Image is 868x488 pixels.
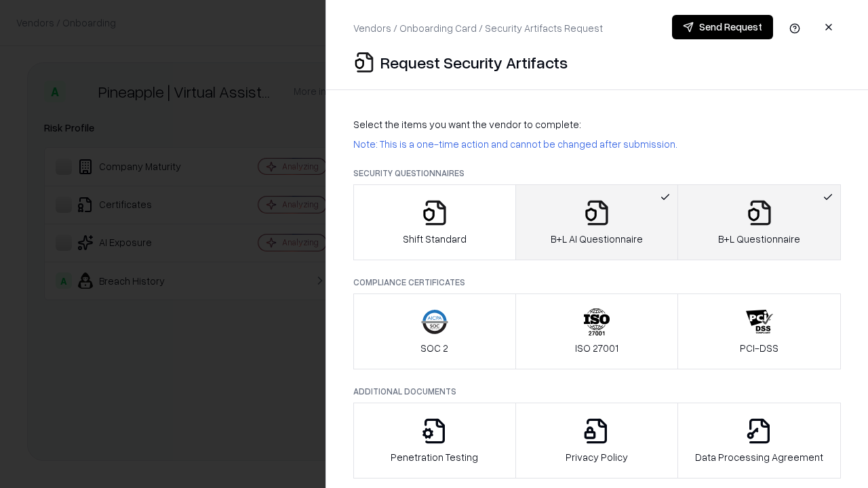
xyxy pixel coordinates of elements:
[515,293,679,369] button: ISO 27001
[695,450,823,464] p: Data Processing Agreement
[353,184,516,260] button: Shift Standard
[353,293,516,369] button: SOC 2
[672,15,773,39] button: Send Request
[420,341,448,355] p: SOC 2
[515,184,679,260] button: B+L AI Questionnaire
[353,386,841,397] p: Additional Documents
[353,117,841,131] p: Select the items you want the vendor to complete:
[677,403,841,479] button: Data Processing Agreement
[551,232,643,246] p: B+L AI Questionnaire
[353,137,841,151] p: Note: This is a one-time action and cannot be changed after submission.
[380,52,568,73] p: Request Security Artifacts
[353,403,516,479] button: Penetration Testing
[677,184,841,260] button: B+L Questionnaire
[353,277,841,288] p: Compliance Certificates
[566,450,628,464] p: Privacy Policy
[515,403,679,479] button: Privacy Policy
[353,167,841,179] p: Security Questionnaires
[740,341,778,355] p: PCI-DSS
[677,293,841,369] button: PCI-DSS
[353,21,603,35] p: Vendors / Onboarding Card / Security Artifacts Request
[575,341,618,355] p: ISO 27001
[391,450,478,464] p: Penetration Testing
[718,232,800,246] p: B+L Questionnaire
[403,232,467,246] p: Shift Standard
